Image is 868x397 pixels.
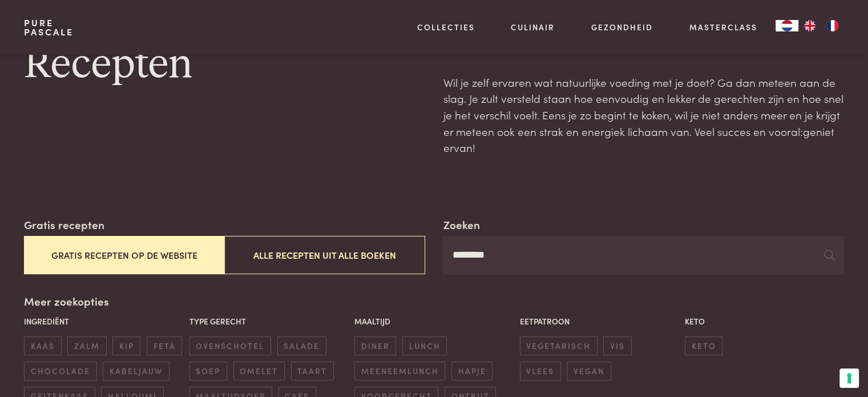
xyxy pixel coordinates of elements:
span: lunch [402,336,447,355]
button: Alle recepten uit alle boeken [224,236,425,274]
div: Language [776,20,798,31]
span: meeneemlunch [354,362,445,380]
p: Keto [685,315,844,327]
span: kabeljauw [103,362,169,380]
label: Zoeken [443,216,479,233]
p: Maaltijd [354,315,514,327]
button: Gratis recepten op de website [24,236,224,274]
a: Masterclass [689,21,757,33]
ul: Language list [798,20,844,31]
span: zalm [67,336,106,355]
span: vegetarisch [520,336,597,355]
a: Collecties [417,21,475,33]
span: omelet [233,362,285,380]
span: keto [685,336,722,355]
a: Culinair [511,21,555,33]
span: vegan [567,362,611,380]
a: NL [776,20,798,31]
span: vis [603,336,631,355]
span: chocolade [24,362,96,380]
span: vlees [520,362,561,380]
span: taart [291,362,334,380]
a: Gezondheid [591,21,653,33]
span: diner [354,336,396,355]
a: PurePascale [24,18,74,37]
p: Wil je zelf ervaren wat natuurlijke voeding met je doet? Ga dan meteen aan de slag. Je zult verst... [443,74,843,156]
span: soep [189,362,227,380]
aside: Language selected: Nederlands [776,20,844,31]
a: EN [798,20,821,31]
h1: Recepten [24,39,425,91]
span: salade [277,336,326,355]
p: Eetpatroon [520,315,679,327]
label: Gratis recepten [24,216,104,233]
a: FR [821,20,844,31]
span: kaas [24,336,61,355]
p: Type gerecht [189,315,349,327]
button: Uw voorkeuren voor toestemming voor trackingtechnologieën [839,368,859,388]
span: ovenschotel [189,336,271,355]
span: feta [147,336,182,355]
p: Ingrediënt [24,315,183,327]
span: kip [112,336,140,355]
span: hapje [451,362,492,380]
